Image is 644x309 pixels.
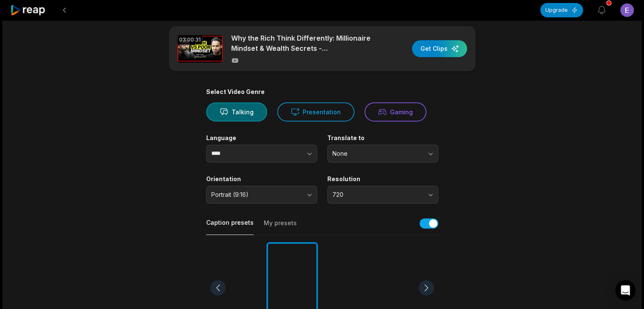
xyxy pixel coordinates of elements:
button: 720 [327,186,438,204]
button: Caption presets [206,218,254,235]
button: My presets [264,219,297,235]
span: 720 [332,191,421,199]
p: Why the Rich Think Differently: Millionaire Mindset & Wealth Secrets - [PERSON_NAME] |FO389 [PERS... [231,33,377,53]
div: 03:00:31 [177,35,202,44]
label: Language [206,134,317,142]
button: Upgrade [540,3,583,17]
div: Select Video Genre [206,88,438,96]
button: None [327,145,438,163]
label: Resolution [327,175,438,183]
button: Get Clips [412,40,467,57]
label: Translate to [327,134,438,142]
button: Presentation [277,102,354,121]
button: Gaming [365,102,426,121]
button: Talking [206,102,267,121]
div: Open Intercom Messenger [615,280,636,301]
span: Portrait (9:16) [211,191,300,199]
label: Orientation [206,175,317,183]
span: None [332,150,421,157]
button: Portrait (9:16) [206,186,317,204]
